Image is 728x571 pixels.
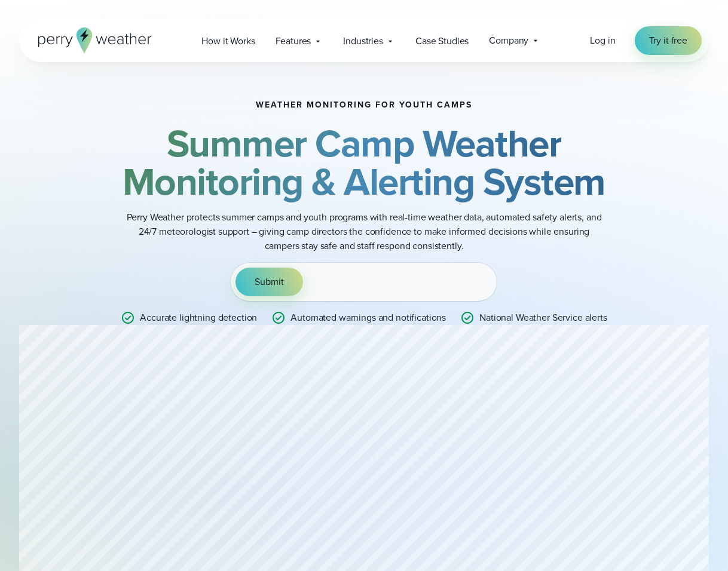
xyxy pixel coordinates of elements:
a: Log in [590,33,615,48]
span: Case Studies [415,34,469,48]
p: Accurate lightning detection [140,311,257,325]
span: Industries [343,34,383,48]
button: Submit [235,268,302,296]
p: National Weather Service alerts [479,311,607,325]
h1: Weather monitoring for youth camps [256,100,472,110]
span: How it Works [201,34,255,48]
span: Log in [590,33,615,47]
a: How it Works [191,29,265,53]
a: Try it free [635,26,702,55]
p: Perry Weather protects summer camps and youth programs with real-time weather data, automated saf... [125,210,603,253]
span: Try it free [649,33,687,48]
span: Submit [255,275,283,289]
p: Automated warnings and notifications [290,311,446,325]
span: Features [276,34,311,48]
a: Case Studies [405,29,479,53]
span: Company [489,33,528,48]
strong: Summer Camp Weather Monitoring & Alerting System [123,115,605,210]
